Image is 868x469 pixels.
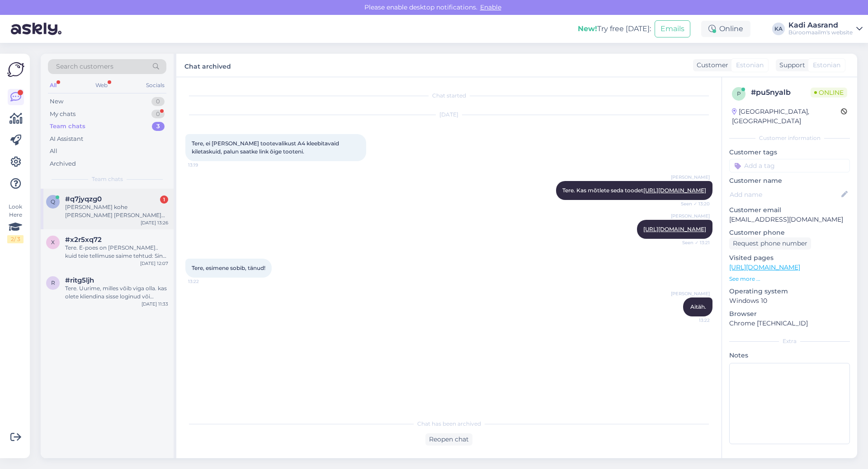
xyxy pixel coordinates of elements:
[729,215,850,224] p: [EMAIL_ADDRESS][DOMAIN_NAME]
[185,111,712,119] div: [DATE]
[65,244,168,260] div: Tere. E-poes on [PERSON_NAME].. kuid teie tellimuse saime tehtud: Sinu tellimuse number on: 20002...
[729,134,850,142] div: Customer information
[729,228,850,237] p: Customer phone
[65,195,102,203] span: #q7jyqzg0
[643,187,706,194] a: [URL][DOMAIN_NAME]
[729,176,850,186] p: Customer name
[729,237,811,250] div: Request phone number
[94,79,109,91] div: Web
[729,263,800,271] a: [URL][DOMAIN_NAME]
[578,24,597,33] b: New!
[51,198,55,205] span: q
[51,279,55,286] span: r
[65,203,168,219] div: [PERSON_NAME] kohe [PERSON_NAME] [PERSON_NAME] aega natuke
[477,3,504,11] span: Enable
[729,148,850,157] p: Customer tags
[729,253,850,263] p: Visited pages
[671,174,710,181] span: [PERSON_NAME]
[92,175,123,183] span: Team chats
[701,21,750,37] div: Online
[56,62,113,71] span: Search customers
[50,122,85,131] div: Team chats
[188,278,222,285] span: 13:22
[676,317,710,324] span: 13:22
[151,110,165,119] div: 0
[788,29,853,36] div: Büroomaailm's website
[48,79,58,91] div: All
[160,195,168,204] div: 1
[50,97,63,106] div: New
[729,296,850,306] p: Windows 10
[776,60,805,70] div: Support
[7,203,24,243] div: Look Here
[729,351,850,360] p: Notes
[729,205,850,215] p: Customer email
[65,284,168,301] div: Tere. Uurime, milles võib viga olla. kas olete kliendina sisse loginud või külalisena?
[690,303,706,310] span: Aitäh.
[417,420,481,428] span: Chat has been archived
[7,61,24,78] img: Askly Logo
[50,159,76,168] div: Archived
[736,60,764,70] span: Estonian
[151,97,165,106] div: 0
[65,236,102,244] span: #x2r5xq72
[50,135,83,144] div: AI Assistant
[152,122,165,131] div: 3
[751,87,811,98] div: # pu5nyalb
[188,162,222,168] span: 13:19
[676,200,710,207] span: Seen ✓ 13:20
[185,92,712,100] div: Chat started
[729,337,850,345] div: Extra
[192,140,340,155] span: Tere, ei [PERSON_NAME] tootevalikust A4 kleebitavaid kiletaskuid, palun saatke link õige tooteni.
[425,433,472,446] div: Reopen chat
[737,90,741,97] span: p
[676,239,710,246] span: Seen ✓ 13:21
[50,147,57,156] div: All
[184,59,231,71] label: Chat archived
[729,275,850,283] p: See more ...
[788,22,863,36] a: Kadi AasrandBüroomaailm's website
[7,235,24,243] div: 2 / 3
[729,287,850,296] p: Operating system
[655,20,690,37] button: Emails
[671,290,710,297] span: [PERSON_NAME]
[788,22,853,29] div: Kadi Aasrand
[142,301,168,307] div: [DATE] 11:33
[141,219,168,226] div: [DATE] 13:26
[144,79,166,91] div: Socials
[693,60,728,70] div: Customer
[643,226,706,232] a: [URL][DOMAIN_NAME]
[671,213,710,219] span: [PERSON_NAME]
[730,190,840,200] input: Add name
[562,187,706,194] span: Tere. Kas mõtlete seda toodet
[50,110,75,119] div: My chats
[813,60,840,70] span: Estonian
[729,159,850,172] input: Add a tag
[65,276,94,284] span: #ritg5ljh
[772,23,785,35] div: KA
[729,319,850,328] p: Chrome [TECHNICAL_ID]
[811,88,847,98] span: Online
[732,107,841,126] div: [GEOGRAPHIC_DATA], [GEOGRAPHIC_DATA]
[51,239,55,246] span: x
[192,265,265,271] span: Tere, esimene sobib, tänud!
[729,309,850,319] p: Browser
[140,260,168,267] div: [DATE] 12:07
[578,23,651,34] div: Try free [DATE]:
